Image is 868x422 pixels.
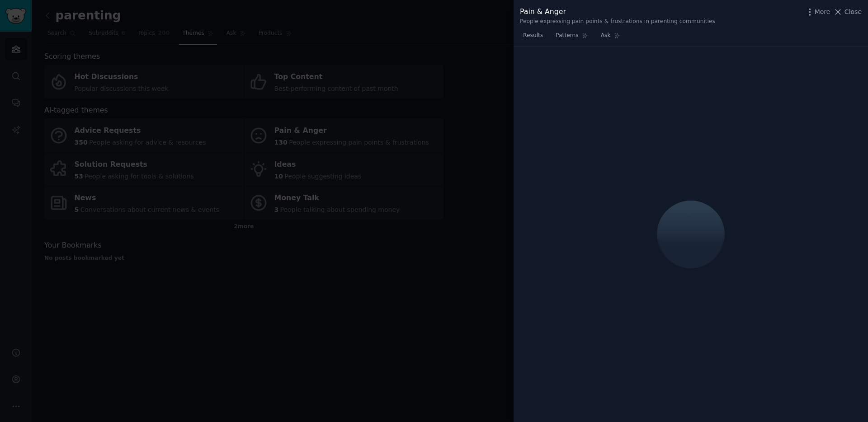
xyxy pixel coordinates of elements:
a: Results [520,28,546,47]
span: Results [523,32,543,40]
button: Close [833,7,862,17]
span: Patterns [556,32,578,40]
a: Ask [598,28,623,47]
a: Patterns [552,28,591,47]
button: More [805,7,830,17]
span: Close [844,7,862,17]
div: Pain & Anger [520,6,715,18]
div: People expressing pain points & frustrations in parenting communities [520,18,715,26]
span: Ask [601,32,611,40]
span: More [815,7,830,17]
